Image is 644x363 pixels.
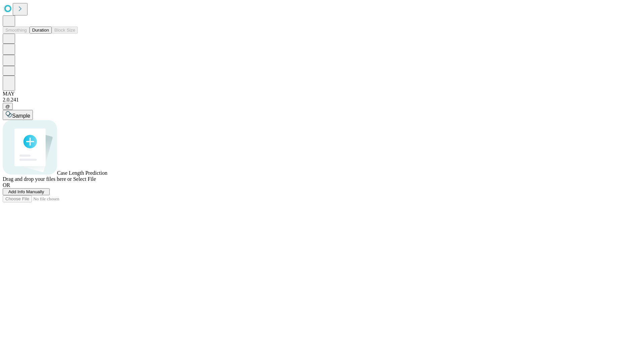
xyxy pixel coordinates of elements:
[3,182,10,188] span: OR
[3,110,33,120] button: Sample
[3,97,641,103] div: 2.0.241
[3,176,72,182] span: Drag and drop your files here or
[30,27,52,34] button: Duration
[12,113,30,119] span: Sample
[3,27,30,34] button: Smoothing
[5,104,10,109] span: @
[57,170,107,176] span: Case Length Prediction
[3,91,641,97] div: MAY
[8,189,44,194] span: Add Info Manually
[52,27,78,34] button: Block Size
[3,188,50,195] button: Add Info Manually
[73,176,96,182] span: Select File
[3,103,13,110] button: @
